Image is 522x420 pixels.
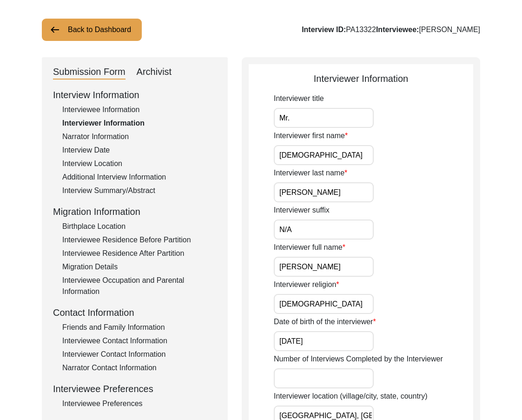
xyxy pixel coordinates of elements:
div: Birthplace Location [62,221,217,232]
b: Interview ID: [302,26,346,33]
div: Interviewer Information [249,72,473,86]
label: Interviewer location (village/city, state, country) [274,391,428,402]
div: Migration Information [53,205,217,219]
label: Interviewer religion [274,279,339,290]
div: Interview Information [53,88,217,102]
div: Friends and Family Information [62,322,217,333]
div: Interviewee Preferences [53,382,217,396]
div: Narrator Information [62,131,217,142]
div: Interviewee Residence Before Partition [62,234,217,246]
div: Interview Date [62,145,217,156]
div: Narrator Contact Information [62,362,217,373]
div: Contact Information [53,306,217,320]
div: Interviewee Occupation and Parental Information [62,275,217,297]
div: Interview Summary/Abstract [62,185,217,196]
div: Interviewee Information [62,104,217,115]
label: Interviewer full name [274,242,345,253]
div: Additional Interview Information [62,172,217,183]
div: Interview Location [62,158,217,169]
div: Interviewer Contact Information [62,349,217,360]
label: Number of Interviews Completed by the Interviewer [274,353,443,365]
label: Date of birth of the interviewer [274,316,376,327]
div: Submission Form [53,65,126,80]
div: PA13322 [PERSON_NAME] [302,24,480,35]
label: Interviewer first name [274,130,348,141]
div: Interviewee Preferences [62,398,217,409]
button: Back to Dashboard [42,19,142,41]
div: Archivist [137,65,172,80]
img: arrow-left.png [49,24,60,35]
label: Interviewer last name [274,167,347,179]
div: Migration Details [62,261,217,273]
label: Interviewer title [274,93,324,104]
div: Interviewee Contact Information [62,335,217,347]
div: Interviewer Information [62,118,217,129]
label: Interviewer suffix [274,205,330,216]
b: Interviewee: [376,26,419,33]
div: Interviewee Residence After Partition [62,248,217,259]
